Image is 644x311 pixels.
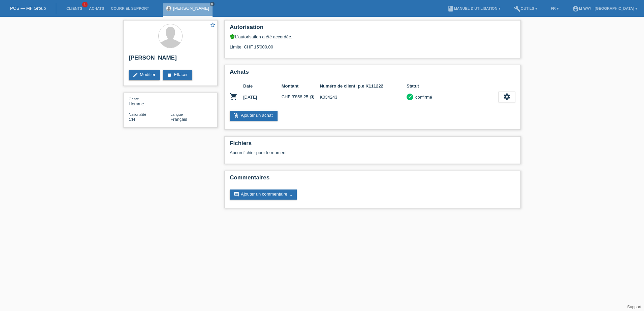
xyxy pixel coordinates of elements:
[163,70,192,80] a: deleteEffacer
[320,90,407,104] td: K034243
[230,34,235,39] i: verified_user
[107,6,152,10] a: Courriel Support
[230,34,515,39] div: L’autorisation a été accordée.
[230,39,515,49] div: Limite: CHF 15'000.00
[129,55,212,65] h2: [PERSON_NAME]
[243,90,282,104] td: [DATE]
[210,22,216,28] i: star_border
[408,94,412,99] i: check
[210,22,216,29] a: star_border
[129,117,135,122] span: Suisse
[170,117,187,122] span: Français
[230,24,515,34] h2: Autorisation
[320,82,407,90] th: Numéro de client: p.e K111222
[129,112,146,116] span: Nationalité
[627,305,641,309] a: Support
[569,6,641,10] a: account_circlem-way - [GEOGRAPHIC_DATA] ▾
[230,189,297,200] a: commentAjouter un commentaire ...
[282,82,320,90] th: Montant
[210,2,215,6] a: close
[407,82,498,90] th: Statut
[503,93,511,100] i: settings
[133,72,138,77] i: edit
[234,192,239,197] i: comment
[129,97,139,101] span: Genre
[173,6,209,11] a: [PERSON_NAME]
[310,95,315,100] i: Taux fixes (24 versements)
[511,6,541,10] a: buildOutils ▾
[230,69,515,79] h2: Achats
[211,2,214,6] i: close
[230,174,515,184] h2: Commentaires
[10,6,46,11] a: POS — MF Group
[447,5,454,12] i: book
[170,112,183,116] span: Langue
[444,6,504,10] a: bookManuel d’utilisation ▾
[413,94,432,101] div: confirmé
[167,72,172,77] i: delete
[82,2,88,7] span: 1
[230,111,278,121] a: add_shopping_cartAjouter un achat
[230,93,238,101] i: POSP00004019
[514,5,521,12] i: build
[129,70,160,80] a: editModifier
[63,6,86,10] a: Clients
[86,6,107,10] a: Achats
[282,90,320,104] td: CHF 3'858.25
[572,5,579,12] i: account_circle
[129,96,170,106] div: Homme
[243,82,282,90] th: Date
[234,113,239,118] i: add_shopping_cart
[230,140,515,150] h2: Fichiers
[547,6,562,10] a: FR ▾
[230,150,436,155] div: Aucun fichier pour le moment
